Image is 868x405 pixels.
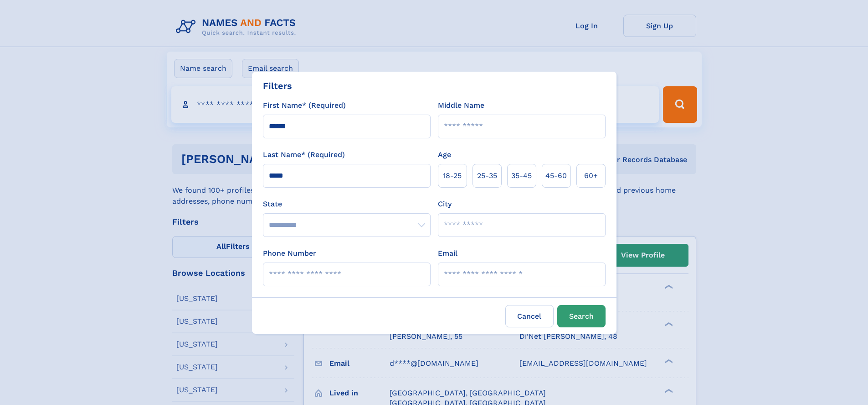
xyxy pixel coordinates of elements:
span: 25‑35 [477,170,497,181]
div: Filters [263,79,292,93]
span: 18‑25 [443,170,462,181]
label: Last Name* (Required) [263,149,345,160]
label: Phone Number [263,248,316,259]
span: 60+ [584,170,598,181]
label: Middle Name [438,100,484,111]
label: State [263,199,431,210]
label: Cancel [505,305,554,327]
span: 35‑45 [511,170,532,181]
label: City [438,199,452,210]
label: Age [438,149,451,160]
button: Search [557,305,606,327]
label: Email [438,248,457,259]
label: First Name* (Required) [263,100,346,111]
span: 45‑60 [545,170,567,181]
